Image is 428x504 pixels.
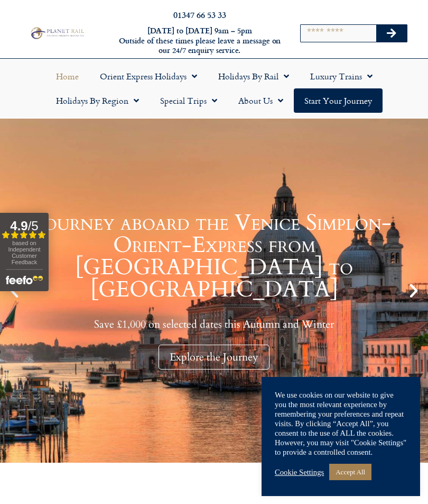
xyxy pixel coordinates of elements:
a: Accept All [329,464,371,480]
a: About Us [228,88,294,113]
h1: Journey aboard the Venice Simplon-Orient-Express from [GEOGRAPHIC_DATA] to [GEOGRAPHIC_DATA] [26,212,402,301]
button: Search [376,25,407,42]
h6: [DATE] to [DATE] 9am – 5pm Outside of these times please leave a message on our 24/7 enquiry serv... [117,26,283,56]
nav: Menu [5,64,423,113]
div: Explore the Journey [159,345,269,370]
a: Start your Journey [294,88,383,113]
a: Holidays by Rail [208,64,300,88]
p: Save £1,000 on selected dates this Autumn and Winter [26,318,402,331]
a: 01347 66 53 33 [173,8,226,21]
a: Cookie Settings [275,467,324,477]
div: Next slide [405,282,423,300]
a: Special Trips [150,88,228,113]
a: Home [45,64,89,88]
a: Holidays by Region [45,88,150,113]
div: We use cookies on our website to give you the most relevant experience by remembering your prefer... [275,390,407,457]
a: Orient Express Holidays [89,64,208,88]
a: Luxury Trains [300,64,383,88]
img: Planet Rail Train Holidays Logo [29,26,86,40]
